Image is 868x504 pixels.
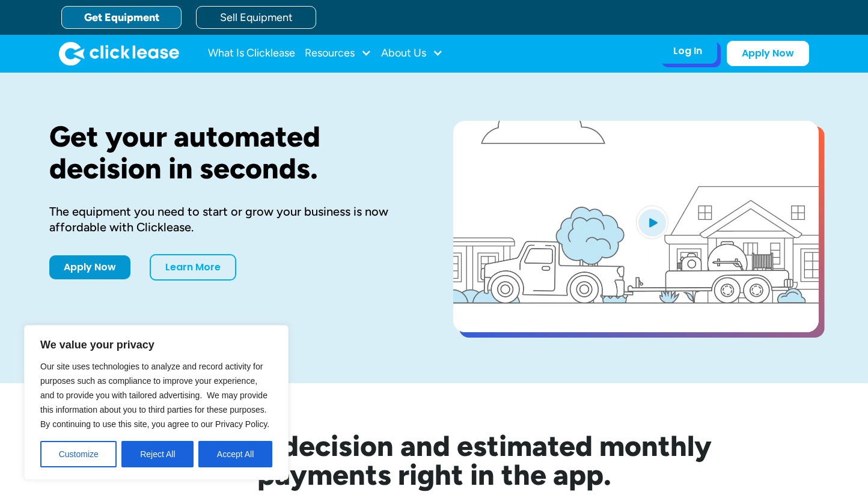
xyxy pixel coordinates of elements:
[49,204,415,235] div: The equipment you need to start or grow your business is now affordable with Clicklease.
[381,41,443,65] div: About Us
[59,41,179,65] img: Clicklease logo
[727,41,809,66] a: Apply Now
[40,441,117,467] button: Customize
[198,441,272,467] button: Accept All
[208,41,295,65] a: What Is Clicklease
[49,121,415,184] h1: Get your automated decision in seconds.
[59,41,179,65] a: home
[40,362,269,429] span: Our site uses technologies to analyze and record activity for purposes such as compliance to impr...
[673,45,702,57] div: Log In
[40,338,272,352] p: We value your privacy
[24,325,289,480] div: We value your privacy
[196,6,316,29] a: Sell Equipment
[636,205,668,239] img: Blue play button logo on a light blue circular background
[97,431,771,489] h2: See your decision and estimated monthly payments right in the app.
[305,41,371,65] div: Resources
[61,6,182,29] a: Get Equipment
[453,121,819,332] a: open lightbox
[121,441,194,467] button: Reject All
[150,254,236,281] a: Learn More
[49,255,130,279] a: Apply Now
